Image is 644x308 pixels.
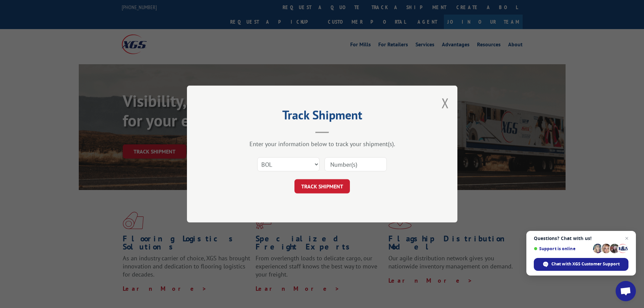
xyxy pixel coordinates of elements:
span: Questions? Chat with us! [534,236,628,241]
div: Chat with XGS Customer Support [534,258,628,271]
button: Close modal [442,94,449,112]
button: TRACK SHIPMENT [294,179,350,193]
h2: Track Shipment [221,110,424,123]
span: Chat with XGS Customer Support [551,261,620,267]
span: Close chat [623,234,631,242]
span: Support is online [534,246,591,251]
div: Enter your information below to track your shipment(s). [221,140,424,148]
input: Number(s) [325,157,387,171]
div: Open chat [616,281,636,301]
